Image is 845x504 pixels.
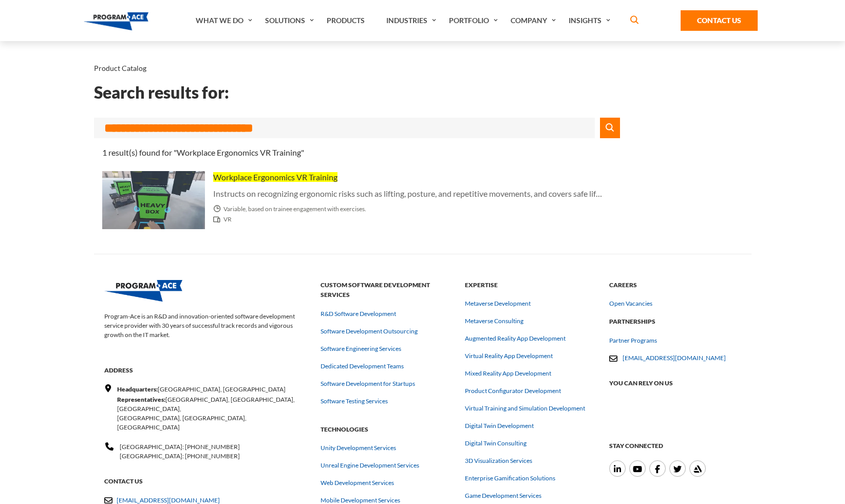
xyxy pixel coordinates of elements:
[104,476,308,487] strong: Contact US
[104,365,308,376] strong: Address
[117,395,165,405] strong: Representatives:
[84,12,149,30] img: Program-Ace
[117,384,308,395] div: [GEOGRAPHIC_DATA], [GEOGRAPHIC_DATA]
[94,62,146,75] li: Product Catalog
[213,214,604,225] span: VR
[465,316,523,326] a: Metaverse Consulting
[465,280,597,290] strong: Expertise
[102,146,612,159] div: 1 result(s) found for "Workplace Ergonomics VR Training"
[213,172,337,182] span: Workplace Ergonomics VR Training
[465,334,566,343] a: Augmented Reality App Development
[321,425,453,433] a: Technologies
[321,443,396,453] a: Unity Development Services
[465,404,585,413] a: Virtual Training and Simulation Development
[465,351,553,361] a: Virtual Reality App Development
[321,309,396,319] a: R&D Software Development
[465,474,555,483] a: Enterprise Gamification Solutions
[104,302,308,350] p: Program-Ace is an R&D and innovation-oriented software development service provider with 30 years...
[609,336,657,345] a: Partner Programs
[117,384,158,395] strong: Headquarters:
[120,452,240,460] span: [GEOGRAPHIC_DATA]: [PHONE_NUMBER]
[609,316,741,327] strong: Partnerships
[609,280,741,290] strong: Careers
[94,167,620,233] a: Thumbnail - Workplace Ergonomics VR Training Workplace Ergonomics VR Training Instructs on recogn...
[321,291,453,298] a: Custom Software Development Services
[321,461,419,470] a: Unreal Engine Development Services
[321,424,453,435] strong: Technologies
[94,62,620,75] nav: breadcrumb
[465,491,541,500] a: Game Development Services
[94,83,620,101] h2: Search results for:
[213,188,604,200] p: Instructs on recognizing ergonomic risks such as lifting, posture, and repetitive movements, and ...
[465,456,532,465] a: 3D Visualization Services
[120,443,240,451] span: [GEOGRAPHIC_DATA]: [PHONE_NUMBER]
[117,395,308,433] div: [GEOGRAPHIC_DATA], [GEOGRAPHIC_DATA], [GEOGRAPHIC_DATA], [GEOGRAPHIC_DATA], [GEOGRAPHIC_DATA], [G...
[321,397,388,406] a: Software Testing Services
[609,378,741,388] strong: You can rely on us
[681,10,758,31] a: Contact Us
[609,441,741,451] strong: Stay connected
[465,281,597,289] a: Expertise
[465,299,531,308] a: Metaverse Development
[321,280,453,300] strong: Custom Software Development Services
[609,299,652,308] a: Open Vacancies
[213,204,604,214] span: Variable, based on trainee engagement with exercises.
[623,354,726,362] a: [EMAIL_ADDRESS][DOMAIN_NAME]
[465,369,551,378] a: Mixed Reality App Development
[321,478,394,488] a: Web Development Services
[465,421,534,431] a: Digital Twin Development
[321,362,404,371] a: Dedicated Development Teams
[321,327,418,336] a: Software Development Outsourcing
[465,386,561,396] a: Product Configurator Development
[321,344,401,353] a: Software Engineering Services
[104,280,182,302] img: Program-Ace
[321,379,415,388] a: Software Development for Startups
[465,439,527,448] a: Digital Twin Consulting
